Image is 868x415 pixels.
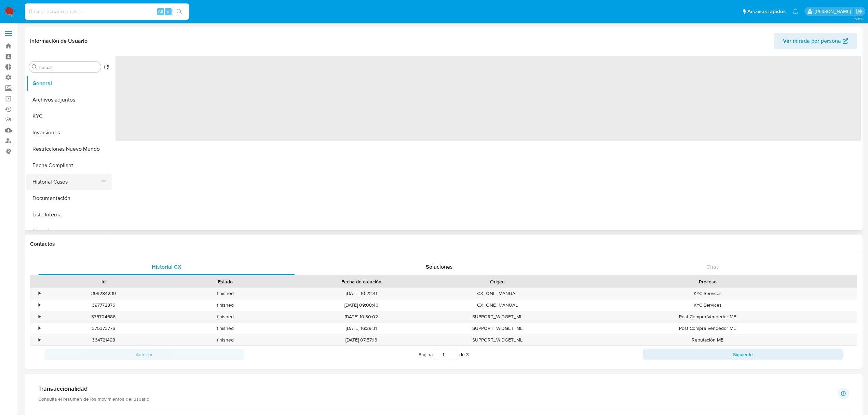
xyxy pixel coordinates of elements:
[558,311,857,322] div: Post Compra Vendedor ME
[25,7,189,16] input: Buscar usuario o caso...
[30,38,87,44] h1: Información de Usuario
[558,323,857,334] div: Post Compra Vendedor ME
[26,141,112,157] button: Restricciones Nuevo Mundo
[39,290,40,297] div: •
[286,288,436,299] div: [DATE] 10:22:41
[104,64,109,72] button: Volver al orden por defecto
[815,8,853,15] p: andres.vilosio@mercadolibre.com
[39,325,40,332] div: •
[563,278,852,285] div: Proceso
[558,334,857,346] div: Reputación ME
[774,33,857,49] button: Ver mirada por persona
[558,288,857,299] div: KYC Services
[436,323,558,334] div: SUPPORT_WIDGET_ML
[39,313,40,320] div: •
[706,263,718,271] span: Chat
[26,108,112,124] button: KYC
[436,299,558,311] div: CX_ONE_MANUAL
[158,8,163,15] span: Alt
[164,311,286,322] div: finished
[164,323,286,334] div: finished
[47,278,160,285] div: Id
[164,299,286,311] div: finished
[286,323,436,334] div: [DATE] 16:29:31
[32,64,37,70] button: Buscar
[26,206,112,223] button: Lista Interna
[286,299,436,311] div: [DATE] 09:08:46
[291,278,432,285] div: Fecha de creación
[286,311,436,322] div: [DATE] 10:30:02
[26,157,112,174] button: Fecha Compliant
[39,337,40,343] div: •
[26,223,112,239] button: Direcciones
[436,311,558,322] div: SUPPORT_WIDGET_ML
[792,9,798,14] a: Notificaciones
[436,334,558,346] div: SUPPORT_WIDGET_ML
[116,56,861,141] span: ‌
[426,263,453,271] span: Soluciones
[44,349,244,360] button: Anterior
[42,288,164,299] div: 399284239
[152,263,181,271] span: Historial CX
[26,124,112,141] button: Inversiones
[783,33,841,49] span: Ver mirada por persona
[466,351,469,358] span: 3
[26,75,112,92] button: General
[643,349,843,360] button: Siguiente
[164,288,286,299] div: finished
[30,241,857,247] h1: Contactos
[419,349,469,360] span: Página de
[286,334,436,346] div: [DATE] 07:57:13
[26,92,112,108] button: Archivos adjuntos
[42,323,164,334] div: 375373776
[39,64,98,70] input: Buscar
[747,8,786,15] span: Accesos rápidos
[167,8,169,15] span: s
[164,334,286,346] div: finished
[42,299,164,311] div: 397772876
[856,8,863,15] a: Salir
[558,299,857,311] div: KYC Services
[26,174,106,190] button: Historial Casos
[436,288,558,299] div: CX_ONE_MANUAL
[169,278,282,285] div: Estado
[26,190,112,206] button: Documentación
[441,278,554,285] div: Origen
[39,302,40,308] div: •
[42,334,164,346] div: 364721498
[42,311,164,322] div: 375704686
[172,7,186,16] button: search-icon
